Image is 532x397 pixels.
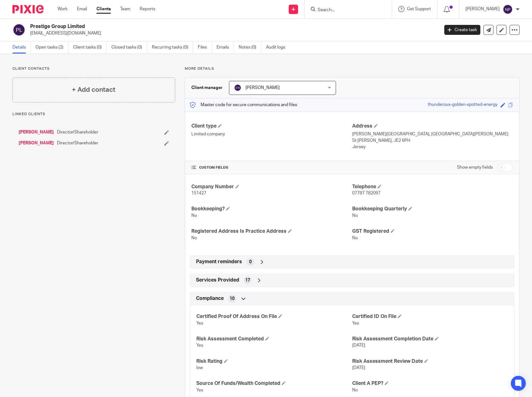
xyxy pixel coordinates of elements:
[234,84,241,91] img: svg%3E
[120,6,130,12] a: Team
[58,6,68,12] a: Work
[72,85,115,95] h4: + Add contact
[191,131,352,137] p: Limited company
[12,23,26,36] img: svg%3E
[191,206,352,212] h4: Bookkeeping?
[352,138,513,144] p: St [PERSON_NAME], JE2 6PH
[407,7,431,11] span: Get Support
[191,236,197,240] span: No
[77,6,87,12] a: Email
[352,184,513,190] h4: Telephone
[30,30,435,36] p: [EMAIL_ADDRESS][DOMAIN_NAME]
[352,388,358,392] span: No
[57,140,98,146] span: Director/Shareholder
[249,259,252,265] span: 0
[198,41,212,54] a: Files
[352,313,508,320] h4: Certified ID On File
[239,41,261,54] a: Notes (0)
[12,5,44,13] img: Pixie
[191,191,206,195] span: 151427
[191,184,352,190] h4: Company Number
[217,41,234,54] a: Emails
[19,140,54,146] a: [PERSON_NAME]
[57,129,98,135] span: Director/Shareholder
[190,102,297,108] p: Master code for secure communications and files
[444,25,480,35] a: Create task
[196,295,224,302] span: Compliance
[352,213,358,218] span: No
[352,228,513,235] h4: GST Registered
[19,129,54,135] a: [PERSON_NAME]
[196,321,203,325] span: Yes
[196,388,203,392] span: Yes
[196,259,242,265] span: Payment reminders
[352,123,513,129] h4: Address
[196,343,203,348] span: Yes
[352,358,508,365] h4: Risk Assessment Review Date
[196,336,352,342] h4: Risk Assessment Completed
[465,6,500,12] p: [PERSON_NAME]
[352,236,358,240] span: No
[152,41,193,54] a: Recurring tasks (0)
[191,213,197,218] span: No
[191,85,223,91] h3: Client manager
[196,366,203,370] span: low
[352,206,513,212] h4: Bookkeeping Quarterly
[12,41,31,54] a: Details
[317,7,373,13] input: Search
[352,366,365,370] span: [DATE]
[196,358,352,365] h4: Risk Rating
[73,41,107,54] a: Client tasks (0)
[140,6,155,12] a: Reports
[245,86,280,90] span: [PERSON_NAME]
[30,23,354,30] h2: Prestige Group Limited
[352,343,365,348] span: [DATE]
[111,41,147,54] a: Closed tasks (0)
[12,112,175,117] p: Linked clients
[196,380,352,387] h4: Source Of Funds/Wealth Completed
[352,131,513,137] p: [PERSON_NAME][GEOGRAPHIC_DATA], [GEOGRAPHIC_DATA][PERSON_NAME]
[352,144,513,150] p: Jersey
[245,277,250,283] span: 17
[428,101,497,109] div: thunderous-golden-spotted-energy
[12,66,175,71] p: Client contacts
[191,123,352,129] h4: Client type
[185,66,520,71] p: More details
[230,296,235,302] span: 10
[352,336,508,342] h4: Risk Assessment Completion Date
[96,6,111,12] a: Clients
[35,41,68,54] a: Open tasks (2)
[196,277,239,283] span: Services Provided
[503,4,513,14] img: svg%3E
[196,313,352,320] h4: Certified Proof Of Address On File
[191,165,352,170] h4: CUSTOM FIELDS
[191,228,352,235] h4: Registered Address Is Practice Address
[457,164,493,170] label: Show empty fields
[352,321,359,325] span: Yes
[352,191,380,195] span: 07797 782097
[352,380,508,387] h4: Client A PEP?
[266,41,290,54] a: Audit logs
